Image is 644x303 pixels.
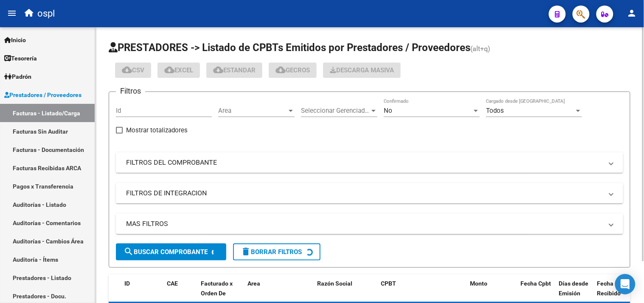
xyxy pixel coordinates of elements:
span: Buscar Comprobante [124,248,208,256]
button: Borrar Filtros [233,243,321,260]
mat-expansion-panel-header: FILTROS DEL COMPROBANTE [116,152,623,173]
span: EXCEL [164,66,193,74]
span: (alt+q) [470,45,490,53]
span: Inicio [4,35,26,45]
span: Seleccionar Gerenciador [301,107,370,114]
span: Descarga Masiva [330,66,394,74]
mat-icon: cloud_download [276,65,286,75]
span: Fecha Recibido [597,280,621,297]
span: CAE [167,280,178,287]
span: PRESTADORES -> Listado de CPBTs Emitidos por Prestadores / Proveedores [109,42,470,54]
div: Open Intercom Messenger [615,274,636,294]
mat-expansion-panel-header: MAS FILTROS [116,214,623,234]
mat-panel-title: FILTROS DE INTEGRACION [126,189,603,198]
span: CSV [122,66,144,74]
span: Tesorería [4,54,37,63]
span: Días desde Emisión [559,280,589,297]
span: Mostrar totalizadores [126,125,188,135]
span: CPBT [381,280,396,287]
mat-icon: menu [7,8,17,18]
span: Padrón [4,72,31,81]
span: Fecha Cpbt [521,280,551,287]
span: Monto [470,280,487,287]
mat-panel-title: FILTROS DEL COMPROBANTE [126,158,603,167]
span: Todos [486,107,504,114]
mat-panel-title: MAS FILTROS [126,219,603,229]
mat-expansion-panel-header: FILTROS DE INTEGRACION [116,183,623,203]
mat-icon: search [124,246,134,257]
span: ospl [37,4,55,23]
button: Gecros [269,63,317,78]
button: Estandar [206,63,262,78]
button: CSV [115,63,151,78]
mat-icon: person [627,8,637,18]
button: EXCEL [157,63,200,78]
app-download-masive: Descarga masiva de comprobantes (adjuntos) [323,63,401,78]
mat-icon: delete [241,246,251,257]
span: Gecros [276,66,310,74]
mat-icon: cloud_download [213,65,223,75]
span: No [384,107,392,114]
span: ID [124,280,130,287]
span: Razón Social [317,280,352,287]
button: Buscar Comprobante [116,243,226,260]
span: Prestadores / Proveedores [4,90,82,100]
span: Borrar Filtros [241,248,302,256]
button: Descarga Masiva [323,63,401,78]
span: Estandar [213,66,256,74]
span: Area [218,107,287,114]
span: Facturado x Orden De [201,280,233,297]
span: Area [247,280,260,287]
h3: Filtros [116,85,145,97]
mat-icon: cloud_download [164,65,174,75]
mat-icon: cloud_download [122,65,132,75]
